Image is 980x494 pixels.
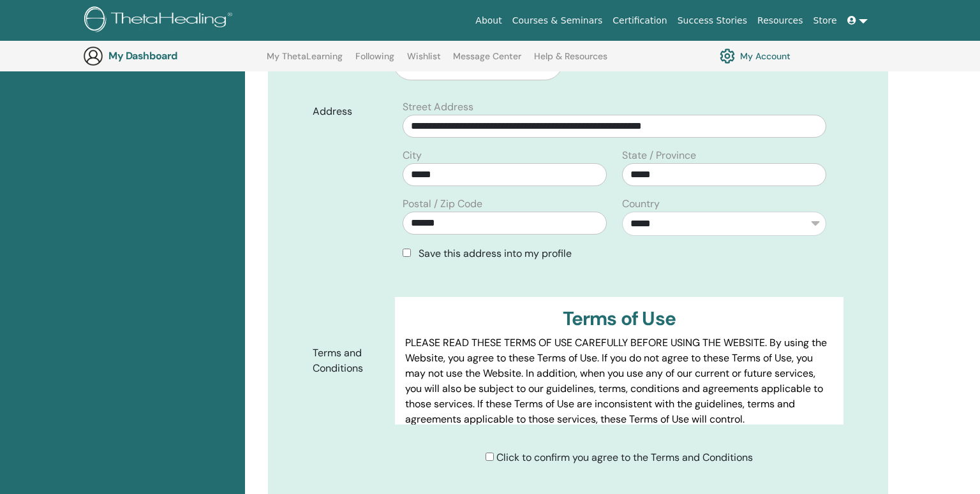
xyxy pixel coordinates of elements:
[808,9,842,33] a: Store
[267,51,343,71] a: My ThetaLearning
[303,341,395,381] label: Terms and Conditions
[507,9,608,33] a: Courses & Seminars
[607,9,672,33] a: Certification
[84,6,237,35] img: logo.png
[720,45,791,67] a: My Account
[672,9,752,33] a: Success Stories
[720,45,735,67] img: cog.svg
[355,51,394,71] a: Following
[622,148,696,163] label: State / Province
[470,9,507,33] a: About
[108,50,236,62] h3: My Dashboard
[403,148,422,163] label: City
[453,51,521,71] a: Message Center
[407,51,441,71] a: Wishlist
[622,196,660,212] label: Country
[496,451,753,464] span: Click to confirm you agree to the Terms and Conditions
[403,196,482,212] label: Postal / Zip Code
[752,9,808,33] a: Resources
[403,99,473,115] label: Street Address
[405,335,833,427] p: PLEASE READ THESE TERMS OF USE CAREFULLY BEFORE USING THE WEBSITE. By using the Website, you agre...
[534,51,607,71] a: Help & Resources
[419,247,572,260] span: Save this address into my profile
[83,46,103,66] img: generic-user-icon.jpg
[405,307,833,330] h3: Terms of Use
[303,99,395,124] label: Address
